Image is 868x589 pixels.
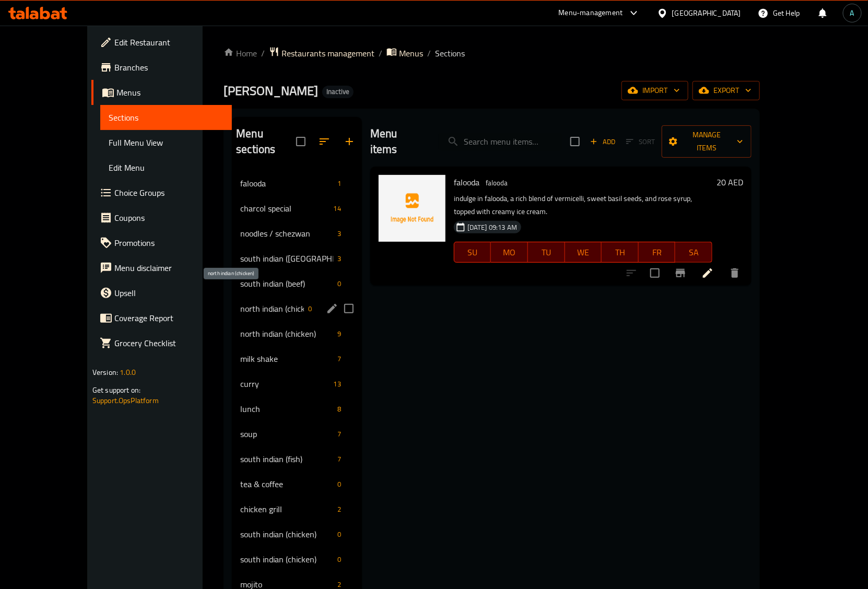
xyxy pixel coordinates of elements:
[232,371,362,396] div: curry13
[722,261,747,286] button: delete
[120,366,136,379] span: 1.0.0
[333,254,345,264] span: 3
[240,403,333,415] div: lunch
[333,252,345,265] div: items
[435,47,465,60] span: Sections
[333,279,345,289] span: 0
[240,252,333,265] span: south indian ([GEOGRAPHIC_DATA])
[569,245,598,260] span: WE
[232,547,362,572] div: south indian (chicken)0
[232,522,362,547] div: south indian (chicken)0
[528,242,565,263] button: TU
[100,130,232,155] a: Full Menu View
[324,301,340,316] button: edit
[333,179,345,189] span: 1
[333,478,345,490] div: items
[639,242,676,263] button: FR
[240,553,333,566] span: south indian (chicken)
[240,252,333,265] div: south indian (mutton)
[668,261,693,286] button: Branch-specific-item
[232,296,362,321] div: north indian (chicken)0edit
[333,352,345,365] div: items
[330,379,345,389] span: 13
[232,446,362,472] div: south indian (fish)7
[586,134,619,150] button: Add
[114,36,224,49] span: Edit Restaurant
[606,245,635,260] span: TH
[482,177,512,190] div: falooda
[232,246,362,271] div: south indian ([GEOGRAPHIC_DATA])3
[240,378,329,390] div: curry
[564,131,586,152] span: Select section
[114,337,224,349] span: Grocery Checklist
[693,81,760,100] button: export
[236,126,296,157] h2: Menu sections
[240,352,333,365] span: milk shake
[333,504,345,514] span: 2
[232,346,362,371] div: milk shake7
[495,245,524,260] span: MO
[644,262,666,284] span: Select to update
[386,46,423,60] a: Menus
[337,129,362,154] button: Add section
[240,202,329,215] span: charcol special
[454,174,479,190] span: falooda
[240,227,333,240] span: noodles / schezwan
[91,331,232,356] a: Grocery Checklist
[109,161,224,174] span: Edit Menu
[240,503,333,515] span: chicken grill
[91,305,232,331] a: Coverage Report
[482,177,512,189] span: falooda
[114,211,224,224] span: Coupons
[224,46,760,60] nav: breadcrumb
[675,242,712,263] button: SA
[240,177,333,190] div: falooda
[304,304,316,314] span: 0
[463,222,521,232] span: [DATE] 09:13 AM
[672,7,741,19] div: [GEOGRAPHIC_DATA]
[333,229,345,239] span: 3
[240,453,333,465] span: south indian (fish)
[91,280,232,305] a: Upsell
[333,329,345,339] span: 9
[330,378,345,390] div: items
[92,383,140,397] span: Get support on:
[91,80,232,105] a: Menus
[602,242,639,263] button: TH
[427,47,431,60] li: /
[114,312,224,324] span: Coverage Report
[312,129,337,154] span: Sort sections
[92,394,159,407] a: Support.OpsPlatform
[454,192,712,218] p: indulge in falooda, a rich blend of vermicelli, sweet basil seeds, and rose syrup, topped with cr...
[333,403,345,415] div: items
[333,529,345,539] span: 0
[701,84,752,97] span: export
[232,321,362,346] div: north indian (chicken)9
[109,111,224,124] span: Sections
[565,242,602,263] button: WE
[559,7,623,19] div: Menu-management
[586,134,619,150] span: Add item
[114,262,224,274] span: Menu disclaimer
[333,528,345,540] div: items
[232,396,362,421] div: lunch8
[240,528,333,540] span: south indian (chicken)
[232,221,362,246] div: noodles / schezwan3
[240,277,333,290] span: south indian (beef)
[322,87,354,96] span: Inactive
[240,428,333,440] div: soup
[333,555,345,564] span: 0
[91,255,232,280] a: Menu disclaimer
[91,55,232,80] a: Branches
[717,175,743,190] h6: 20 AED
[114,237,224,249] span: Promotions
[459,245,487,260] span: SU
[491,242,528,263] button: MO
[224,47,257,60] a: Home
[91,205,232,230] a: Coupons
